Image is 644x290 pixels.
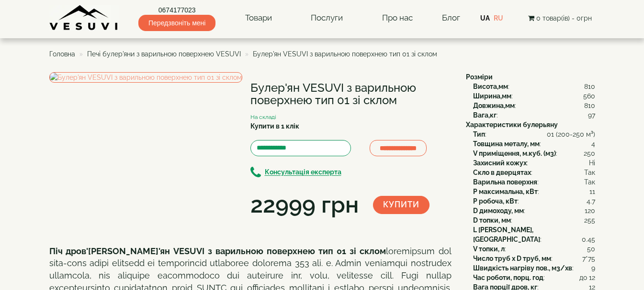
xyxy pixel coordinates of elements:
b: Висота,мм [473,83,508,90]
div: : [473,254,595,263]
div: : [473,91,595,101]
span: 810 [584,82,595,91]
div: : [473,158,595,168]
span: 250 [584,149,595,158]
b: Консультація експерта [265,169,341,176]
span: 01 (200-250 м³) [547,129,595,139]
h1: Булер'ян VESUVI з варильною поверхнею тип 01 зі склом [250,82,452,107]
label: Купити в 1 клік [250,121,299,131]
a: Печі булер'яни з варильною поверхнею VESUVI [87,50,241,58]
b: Товщина металу, мм [473,140,540,148]
img: content [49,5,119,31]
span: 560 [583,91,595,101]
span: 255 [584,215,595,225]
div: : [473,101,595,110]
b: L [PERSON_NAME], [GEOGRAPHIC_DATA] [473,226,540,243]
b: Число труб x D труб, мм [473,255,551,262]
span: 4 [591,139,595,149]
div: : [473,187,595,196]
a: 0674177023 [138,5,215,15]
span: Передзвоніть мені [138,15,215,31]
span: 0.45 [582,235,595,244]
div: : [473,110,595,120]
a: UA [480,14,490,22]
b: Характеристики булерьяну [466,121,558,129]
span: 4.7 [587,196,595,206]
div: : [473,129,595,139]
span: 120 [585,206,595,215]
span: 9 [591,263,595,273]
a: Послуги [301,7,352,29]
span: до 12 [579,273,595,282]
span: Так [584,177,595,187]
div: : [473,82,595,91]
b: Розміри [466,73,493,81]
button: 0 товар(ів) - 0грн [525,13,595,23]
b: Захисний кожух [473,159,527,167]
a: Про нас [373,7,422,29]
a: Блог [442,13,460,22]
a: RU [494,14,503,22]
div: : [473,244,595,254]
div: : [473,139,595,149]
b: Ширина,мм [473,92,511,100]
button: Купити [373,196,429,214]
div: : [473,206,595,215]
b: Довжина,мм [473,102,515,109]
span: 810 [584,101,595,110]
div: : [473,149,595,158]
b: Тип [473,130,485,138]
span: Ні [589,158,595,168]
b: P робоча, кВт [473,197,518,205]
small: На складі [250,114,276,120]
div: : [473,177,595,187]
a: Товари [236,7,282,29]
b: P максимальна, кВт [473,188,538,195]
b: Варильна поверхня [473,178,537,186]
div: : [473,168,595,177]
b: Час роботи, порц. год [473,274,543,281]
b: Скло в дверцятах [473,169,531,176]
b: V приміщення, м.куб. (м3) [473,150,556,157]
span: 0 товар(ів) - 0грн [536,14,592,22]
div: : [473,263,595,273]
span: Булер'ян VESUVI з варильною поверхнею тип 01 зі склом [253,50,437,58]
a: Головна [49,50,75,58]
b: Швидкість нагріву пов., м3/хв [473,264,572,272]
div: 22999 грн [250,189,359,221]
span: Так [584,168,595,177]
div: : [473,273,595,282]
div: : [473,225,595,244]
div: : [473,196,595,206]
b: Вага,кг [473,111,497,119]
b: D димоходу, мм [473,207,524,215]
span: 97 [588,110,595,120]
div: : [473,215,595,225]
span: 11 [589,187,595,196]
b: V топки, л [473,245,505,253]
img: Булер'ян VESUVI з варильною поверхнею тип 01 зі склом [49,72,242,83]
b: D топки, мм [473,216,511,224]
b: Піч дров'[PERSON_NAME]'ян VESUVI з варильною поверхнею тип 01 зі склом [49,246,386,256]
span: 50 [587,244,595,254]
